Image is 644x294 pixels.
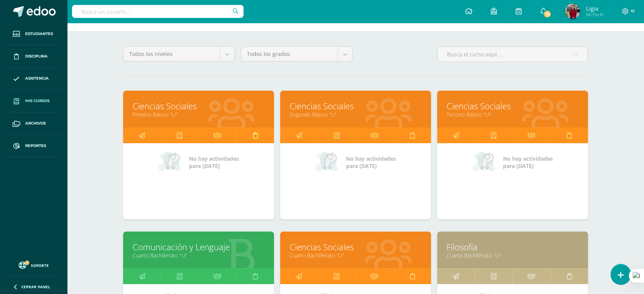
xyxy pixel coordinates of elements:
[25,143,46,149] span: Reportes
[503,155,553,169] span: No hay actividades para [DATE]
[25,53,48,59] span: Disciplina
[437,47,588,62] input: Busca el curso aquí...
[9,260,58,270] a: Soporte
[133,111,264,118] a: Primero Básico "U"
[133,252,264,259] a: Cuarto Bachillerato "U"
[247,47,332,61] span: Todos los grados
[133,100,264,112] a: Ciencias Sociales
[290,100,421,112] a: Ciencias Sociales
[290,252,421,259] a: Cuarto Bachillerato "U"
[31,263,49,268] span: Soporte
[25,31,53,37] span: Estudiantes
[6,23,61,45] a: Estudiantes
[290,111,421,118] a: Segundo Básico "U"
[447,241,578,253] a: Filosofía
[25,98,50,104] span: Mis cursos
[447,100,578,112] a: Ciencias Sociales
[6,68,61,90] a: Asistencia
[189,155,239,169] span: No hay actividades para [DATE]
[586,11,603,18] span: Mi Perfil
[25,120,46,126] span: Archivos
[6,45,61,68] a: Disciplina
[6,135,61,157] a: Reportes
[123,47,234,61] a: Todos los niveles
[586,5,603,12] span: Ligia
[25,75,49,81] span: Asistencia
[129,47,214,61] span: Todos los niveles
[6,90,61,112] a: Mis cursos
[133,241,264,253] a: Comunicación y Lenguaje
[316,151,341,174] img: no_activities_small.png
[543,10,551,18] span: 79
[6,112,61,135] a: Archivos
[565,4,580,19] img: e66938ea6f53d621eb85b78bb3ab8b81.png
[72,5,244,18] input: Busca un usuario...
[21,284,50,289] span: Cerrar panel
[447,111,578,118] a: Tercero Básico "U"
[447,252,578,259] a: Cuarto Bachillerato "U"
[346,155,396,169] span: No hay actividades para [DATE]
[290,241,421,253] a: Ciencias Sociales
[159,151,184,174] img: no_activities_small.png
[473,151,498,174] img: no_activities_small.png
[241,47,352,61] a: Todos los grados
